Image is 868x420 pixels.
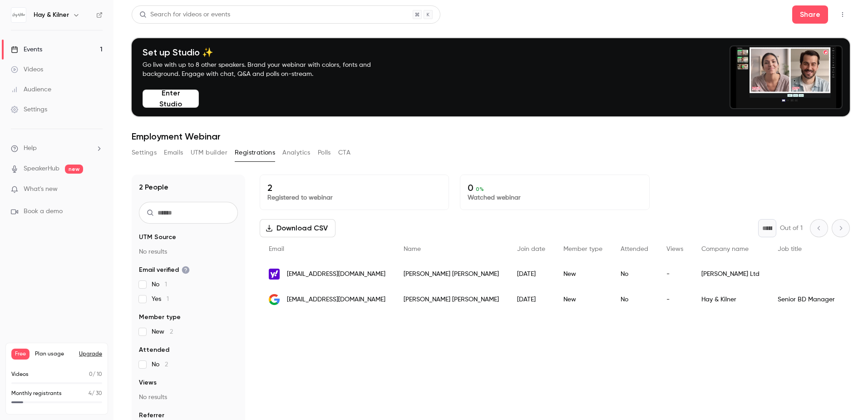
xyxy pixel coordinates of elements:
button: UTM builder [191,145,227,160]
button: CTA [338,145,350,160]
div: - [657,287,692,312]
span: new [65,165,83,174]
p: No results [139,247,238,256]
span: Name [404,246,421,252]
span: Referrer [139,411,164,420]
span: 2 [170,329,173,335]
span: Plan usage [35,350,74,358]
h4: Set up Studio ✨ [143,47,392,58]
button: Polls [318,145,331,160]
button: Analytics [282,145,311,160]
button: Upgrade [79,350,102,358]
p: Videos [11,370,29,379]
span: Book a demo [24,207,63,216]
span: No [152,360,168,369]
h1: Employment Webinar [132,131,850,142]
h1: 2 People [139,182,168,193]
span: 1 [165,281,167,288]
span: Join date [517,246,545,252]
span: 1 [167,296,169,302]
div: Senior BD Manager [769,287,844,312]
div: Search for videos or events [139,10,230,20]
span: Email verified [139,265,190,275]
span: Company name [701,246,749,252]
span: 4 [89,391,92,396]
div: - [657,261,692,287]
button: Share [792,5,828,24]
span: 0 [89,372,93,377]
p: Registered to webinar [267,193,441,202]
p: Monthly registrants [11,390,62,398]
div: [PERSON_NAME] Ltd [692,261,769,287]
div: Videos [11,65,43,74]
span: Email [269,246,284,252]
span: Job title [778,246,802,252]
img: Hay & Kilner [11,8,26,22]
p: Watched webinar [468,193,641,202]
span: Member type [139,313,181,322]
button: Enter Studio [143,90,199,108]
span: [EMAIL_ADDRESS][DOMAIN_NAME] [287,295,385,305]
p: No results [139,393,238,402]
div: No [612,287,657,312]
p: / 30 [89,390,102,398]
img: googlemail.com [269,294,280,305]
li: help-dropdown-opener [11,144,103,153]
span: 2 [165,361,168,368]
span: Attended [139,345,169,355]
button: Settings [132,145,157,160]
img: yahoo.co.uk [269,269,280,280]
button: Download CSV [260,219,335,237]
span: New [152,327,173,336]
span: Help [24,144,37,153]
h6: Hay & Kilner [34,10,69,20]
div: [DATE] [508,261,554,287]
span: UTM Source [139,233,176,242]
span: Member type [563,246,602,252]
span: Yes [152,295,169,304]
span: No [152,280,167,289]
p: 0 [468,182,641,193]
div: Events [11,45,42,54]
div: Audience [11,85,51,94]
span: [EMAIL_ADDRESS][DOMAIN_NAME] [287,270,385,279]
p: Go live with up to 8 other speakers. Brand your webinar with colors, fonts and background. Engage... [143,60,392,79]
div: Settings [11,105,47,114]
div: [DATE] [508,287,554,312]
div: [PERSON_NAME] [PERSON_NAME] [395,261,508,287]
button: Emails [164,145,183,160]
span: What's new [24,185,58,194]
div: New [554,261,612,287]
p: Out of 1 [780,224,803,233]
p: 2 [267,182,441,193]
span: Free [11,349,30,360]
div: No [612,261,657,287]
div: New [554,287,612,312]
div: [PERSON_NAME] [PERSON_NAME] [395,287,508,312]
span: 0 % [476,186,484,192]
button: Registrations [235,145,275,160]
span: Views [139,378,157,387]
div: Hay & Kilner [692,287,769,312]
span: Views [666,246,683,252]
span: Attended [621,246,648,252]
a: SpeakerHub [24,164,59,174]
p: / 10 [89,370,102,379]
